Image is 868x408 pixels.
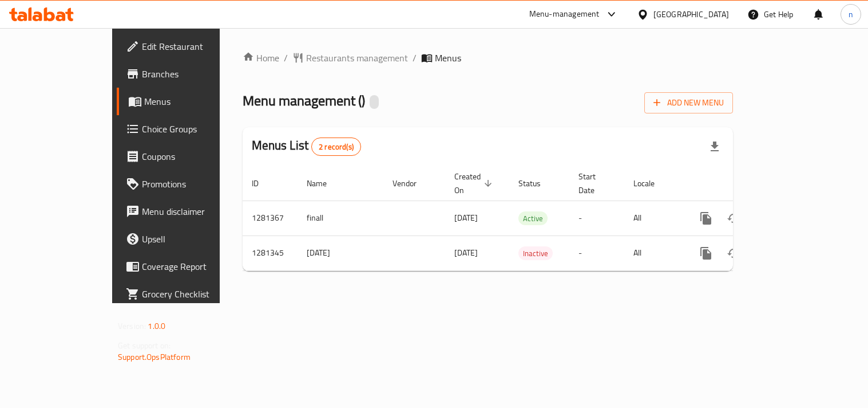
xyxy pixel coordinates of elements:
[243,88,365,113] span: Menu management ( )
[117,198,257,225] a: Menu disclaimer
[284,51,288,65] li: /
[692,240,720,267] button: more
[243,166,811,271] table: enhanced table
[518,211,548,225] div: Active
[701,133,728,160] div: Export file
[518,246,553,260] div: Inactive
[569,201,624,236] td: -
[243,51,733,65] nav: breadcrumb
[849,8,853,21] span: n
[117,225,257,253] a: Upsell
[312,142,360,152] span: 2 record(s)
[117,33,257,60] a: Edit Restaurant
[117,143,257,170] a: Coupons
[393,176,431,190] span: Vendor
[454,210,478,225] span: [DATE]
[644,92,733,113] button: Add New Menu
[298,236,383,270] td: [DATE]
[118,319,146,334] span: Version:
[653,8,729,21] div: [GEOGRAPHIC_DATA]
[148,319,165,334] span: 1.0.0
[454,245,478,260] span: [DATE]
[243,236,298,270] td: 1281345
[144,95,248,108] span: Menus
[117,170,257,198] a: Promotions
[243,51,279,65] a: Home
[142,287,248,301] span: Grocery Checklist
[413,51,417,65] li: /
[653,96,724,110] span: Add New Menu
[252,176,274,190] span: ID
[529,7,600,21] div: Menu-management
[243,201,298,236] td: 1281367
[624,236,683,270] td: All
[518,247,553,260] span: Inactive
[117,60,257,88] a: Branches
[720,240,747,267] button: Change Status
[569,236,624,270] td: -
[454,170,496,197] span: Created On
[142,260,248,273] span: Coverage Report
[292,51,408,65] a: Restaurants management
[311,138,361,156] div: Total records count
[117,253,257,280] a: Coverage Report
[142,67,248,81] span: Branches
[142,40,248,53] span: Edit Restaurant
[142,232,248,246] span: Upsell
[142,122,248,136] span: Choice Groups
[307,176,342,190] span: Name
[118,350,191,364] a: Support.OpsPlatform
[142,150,248,163] span: Coupons
[633,176,669,190] span: Locale
[298,201,383,236] td: finall
[624,201,683,236] td: All
[142,177,248,191] span: Promotions
[117,88,257,115] a: Menus
[720,205,747,232] button: Change Status
[118,338,171,353] span: Get support on:
[578,170,611,197] span: Start Date
[518,176,556,190] span: Status
[518,212,548,225] span: Active
[306,51,408,65] span: Restaurants management
[252,137,361,156] h2: Menus List
[683,166,811,201] th: Actions
[692,205,720,232] button: more
[142,205,248,218] span: Menu disclaimer
[117,115,257,143] a: Choice Groups
[435,51,461,65] span: Menus
[117,280,257,308] a: Grocery Checklist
